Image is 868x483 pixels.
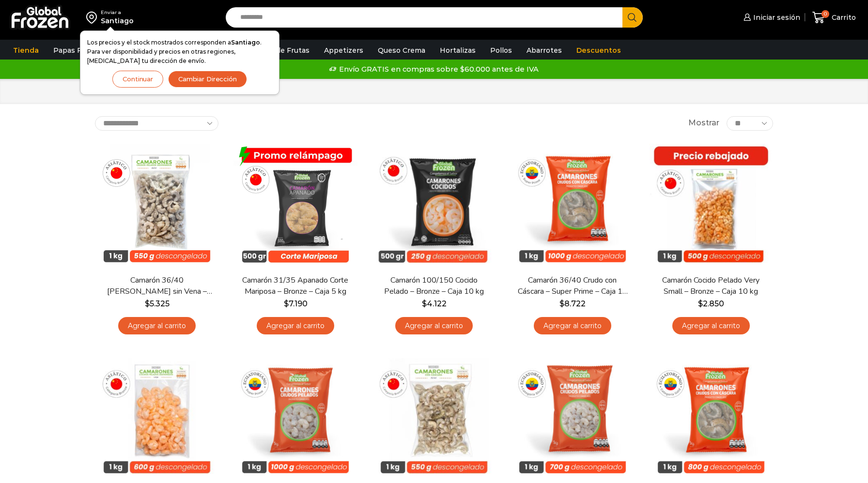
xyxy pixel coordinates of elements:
[231,39,260,46] strong: Santiago
[741,8,800,27] a: Iniciar sesión
[249,41,314,60] a: Pulpa de Frutas
[422,299,427,308] span: $
[517,275,628,297] a: Camarón 36/40 Crudo con Cáscara – Super Prime – Caja 10 kg
[8,41,44,60] a: Tienda
[145,299,150,308] span: $
[257,317,334,335] a: Agregar al carrito: “Camarón 31/35 Apanado Corte Mariposa - Bronze - Caja 5 kg”
[168,71,247,88] button: Cambiar Dirección
[829,13,856,22] span: Carrito
[422,299,447,308] bdi: 4.122
[373,41,430,60] a: Queso Crema
[435,41,480,60] a: Hortalizas
[284,299,289,308] span: $
[655,275,767,297] a: Camarón Cocido Pelado Very Small – Bronze – Caja 10 kg
[395,317,473,335] a: Agregar al carrito: “Camarón 100/150 Cocido Pelado - Bronze - Caja 10 kg”
[810,6,858,29] a: 0 Carrito
[698,299,724,308] bdi: 2.850
[101,9,134,16] div: Enviar a
[821,10,829,18] span: 0
[118,317,196,335] a: Agregar al carrito: “Camarón 36/40 Crudo Pelado sin Vena - Bronze - Caja 10 kg”
[319,41,368,60] a: Appetizers
[101,275,213,297] a: Camarón 36/40 [PERSON_NAME] sin Vena – Bronze – Caja 10 kg
[240,275,351,297] a: Camarón 31/35 Apanado Corte Mariposa – Bronze – Caja 5 kg
[534,317,611,335] a: Agregar al carrito: “Camarón 36/40 Crudo con Cáscara - Super Prime - Caja 10 kg”
[95,116,218,131] select: Pedido de la tienda
[87,38,272,66] p: Los precios y el stock mostrados corresponden a . Para ver disponibilidad y precios en otras regi...
[145,299,170,308] bdi: 5.325
[485,41,517,60] a: Pollos
[101,16,134,26] div: Santiago
[559,299,586,308] bdi: 8.722
[86,9,101,26] img: address-field-icon.svg
[284,299,308,308] bdi: 7.190
[751,13,800,22] span: Iniciar sesión
[698,299,703,308] span: $
[672,317,750,335] a: Agregar al carrito: “Camarón Cocido Pelado Very Small - Bronze - Caja 10 kg”
[48,41,102,60] a: Papas Fritas
[522,41,567,60] a: Abarrotes
[378,275,490,297] a: Camarón 100/150 Cocido Pelado – Bronze – Caja 10 kg
[622,7,643,28] button: Search button
[112,71,163,88] button: Continuar
[688,118,719,129] span: Mostrar
[559,299,564,308] span: $
[572,41,626,60] a: Descuentos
